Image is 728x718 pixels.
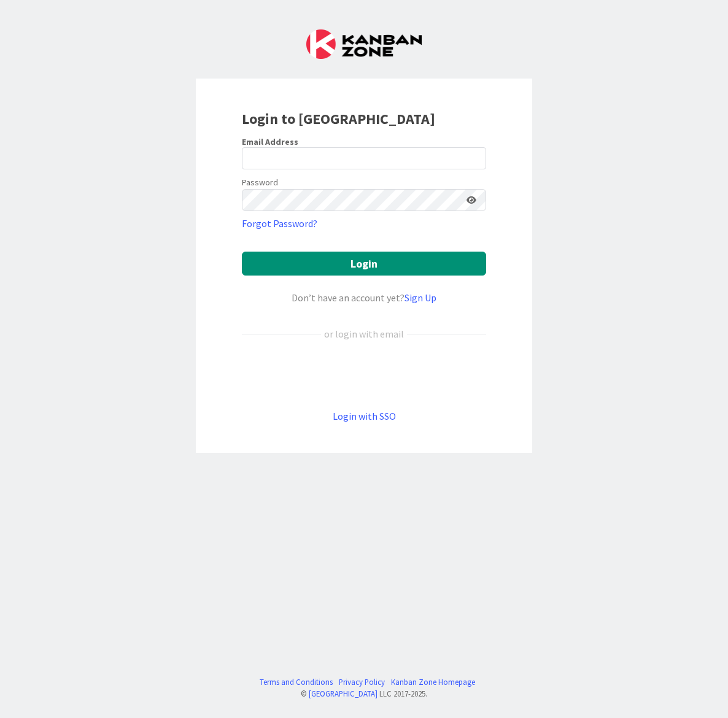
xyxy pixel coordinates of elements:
[306,29,422,59] img: Kanban Zone
[260,676,333,688] a: Terms and Conditions
[339,676,385,688] a: Privacy Policy
[242,252,486,276] button: Login
[333,410,396,422] a: Login with SSO
[242,136,298,147] label: Email Address
[242,290,486,305] div: Don’t have an account yet?
[236,361,492,388] iframe: Knop Inloggen met Google
[254,688,475,700] div: © LLC 2017- 2025 .
[405,291,436,304] a: Sign Up
[309,689,378,698] a: [GEOGRAPHIC_DATA]
[242,176,278,189] label: Password
[242,216,317,231] a: Forgot Password?
[242,109,435,128] b: Login to [GEOGRAPHIC_DATA]
[391,676,475,688] a: Kanban Zone Homepage
[321,326,407,341] div: or login with email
